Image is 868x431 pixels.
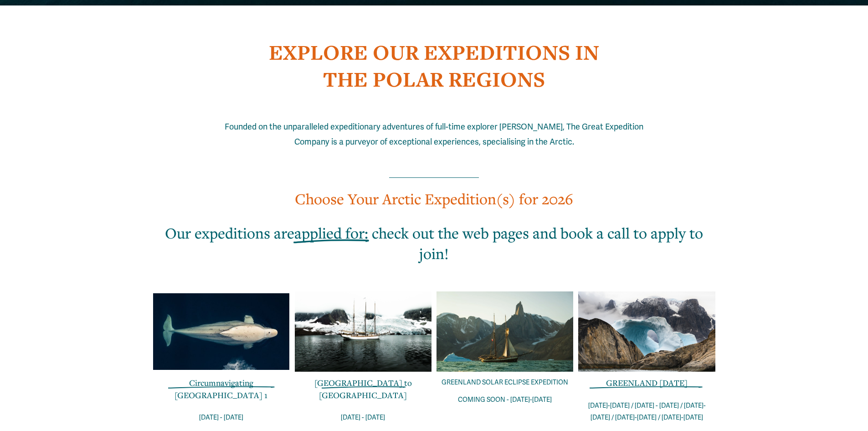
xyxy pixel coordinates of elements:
strong: EXPLORE OUR EXPEDITIONS IN THE POLAR REGIONS [269,38,604,93]
p: GREENLAND SOLAR ECLIPSE EXPEDITION [437,377,573,389]
h2: Our expeditions are : check out the web pages and book a call to apply to join! [153,223,715,264]
p: [DATE] - [DATE] [295,412,431,424]
p: [DATE] - [DATE] [153,412,289,424]
p: [DATE]-[DATE] / [DATE] - [DATE] / [DATE]-[DATE] / [DATE]-[DATE] / [DATE]-[DATE] [578,400,715,424]
span: Founded on the unparalleled expeditionary adventures of full-time explorer [PERSON_NAME], The Gre... [225,122,645,146]
span: Choose Your Arctic Expedition(s) for 2026 [295,189,573,208]
p: COMING SOON - [DATE]-[DATE] [437,394,573,406]
a: Circumnavigating [GEOGRAPHIC_DATA] 1 [175,377,267,400]
a: [GEOGRAPHIC_DATA] to [GEOGRAPHIC_DATA] [314,377,412,400]
span: GREENLAND [DATE] [606,377,688,388]
span: applied for [294,223,365,243]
